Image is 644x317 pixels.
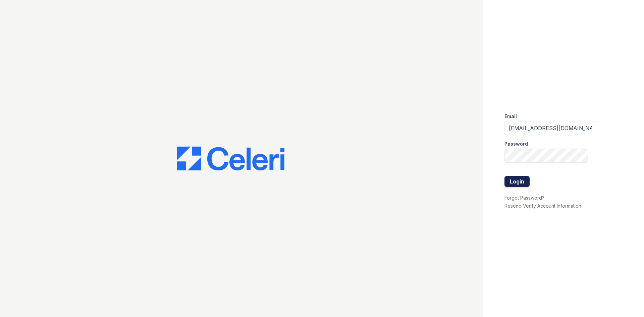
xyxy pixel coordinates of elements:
[177,147,284,171] img: CE_Logo_Blue-a8612792a0a2168367f1c8372b55b34899dd931a85d93a1a3d3e32e68fde9ad4.png
[504,203,581,209] a: Resend Verify Account Information
[504,176,530,187] button: Login
[504,141,528,147] label: Password
[504,113,517,120] label: Email
[504,195,544,201] a: Forgot Password?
